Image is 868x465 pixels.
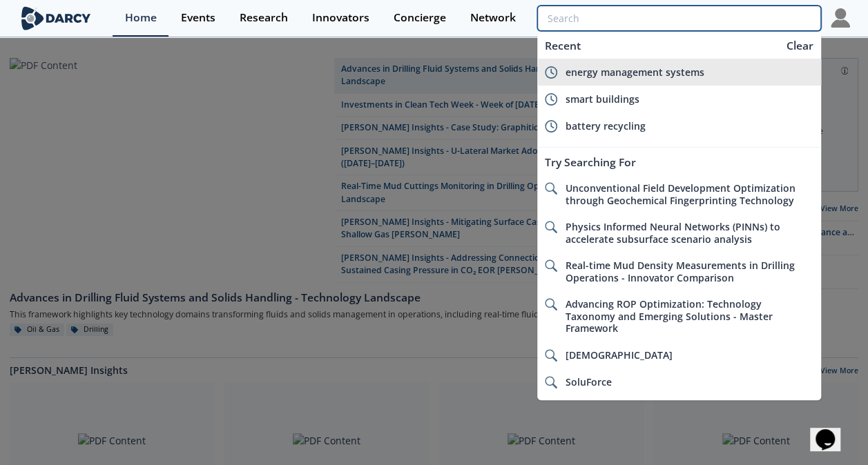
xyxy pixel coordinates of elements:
span: energy management systems [566,66,704,79]
img: logo-wide.svg [19,6,94,30]
img: icon [545,93,557,106]
span: battery recycling [566,119,646,132]
span: Unconventional Field Development Optimization through Geochemical Fingerprinting Technology [566,181,795,207]
img: icon [545,182,557,195]
span: [DEMOGRAPHIC_DATA] [566,348,673,362]
img: icon [545,66,557,79]
span: SoluForce [566,375,612,388]
input: Advanced Search [537,6,820,31]
div: Try Searching For [537,150,820,175]
div: Home [125,12,157,23]
img: icon [545,120,557,132]
div: Recent [537,33,779,59]
div: Innovators [312,12,369,23]
img: icon [545,221,557,233]
img: Profile [831,8,850,28]
div: Clear [782,38,818,54]
img: icon [545,298,557,310]
img: icon [545,259,557,272]
span: smart buildings [566,92,639,106]
iframe: chat widget [810,410,854,451]
div: Network [470,12,516,23]
img: icon [545,376,557,388]
div: Events [181,12,215,23]
img: icon [545,349,557,362]
span: Physics Informed Neural Networks (PINNs) to accelerate subsurface scenario analysis [566,220,780,246]
span: Real-time Mud Density Measurements in Drilling Operations - Innovator Comparison [566,259,795,284]
span: Advancing ROP Optimization: Technology Taxonomy and Emerging Solutions - Master Framework [566,297,773,335]
div: Concierge [394,12,446,23]
div: Research [240,12,288,23]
